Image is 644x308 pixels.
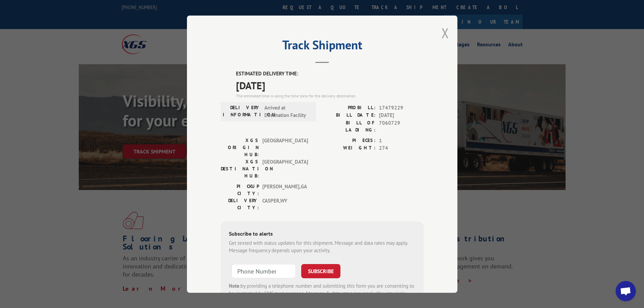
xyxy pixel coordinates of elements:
[322,112,376,119] label: BILL DATE:
[221,158,259,179] label: XGS DESTINATION HUB:
[379,137,424,144] span: 1
[379,119,424,133] span: 7060729
[322,137,376,144] label: PIECES:
[223,104,261,119] label: DELIVERY INFORMATION:
[262,137,308,158] span: [GEOGRAPHIC_DATA]
[262,183,308,197] span: [PERSON_NAME] , GA
[379,144,424,152] span: 274
[236,93,424,99] div: The estimated time is using the time zone for the delivery destination.
[301,264,340,278] button: SUBSCRIBE
[322,104,376,112] label: PROBILL:
[232,264,296,278] input: Phone Number
[236,70,424,78] label: ESTIMATED DELIVERY TIME:
[262,158,308,179] span: [GEOGRAPHIC_DATA]
[229,282,415,305] div: by providing a telephone number and submitting this form you are consenting to be contacted by SM...
[379,104,424,112] span: 17479229
[379,112,424,119] span: [DATE]
[442,24,449,42] button: Close modal
[221,197,259,211] label: DELIVERY CITY:
[229,239,415,254] div: Get texted with status updates for this shipment. Message and data rates may apply. Message frequ...
[221,137,259,158] label: XGS ORIGIN HUB:
[262,197,308,211] span: CASPER , WY
[264,104,310,119] span: Arrived at Destination Facility
[229,282,241,289] strong: Note:
[322,144,376,152] label: WEIGHT:
[221,183,259,197] label: PICKUP CITY:
[221,40,424,53] h2: Track Shipment
[322,119,376,133] label: BILL OF LADING:
[229,229,415,239] div: Subscribe to alerts
[236,77,424,93] span: [DATE]
[616,281,636,301] div: Open chat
